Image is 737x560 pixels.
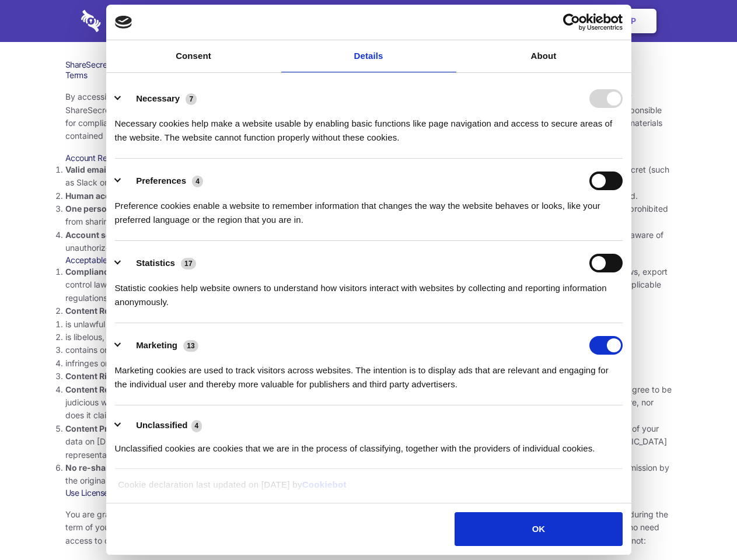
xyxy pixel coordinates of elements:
[65,265,672,304] li: Your use of the Sharesecret must not violate any applicable laws, including copyright or trademar...
[65,190,672,202] li: Only human beings may create accounts. “Bot” accounts — those created by software, in an automate...
[65,229,672,255] li: You are responsible for your own account security, including the security of your Sharesecret acc...
[65,370,672,383] li: You agree that you will use Sharesecret only to secure and share content that you have the right ...
[115,254,204,272] button: Statistics (17)
[65,70,672,80] h3: Terms
[115,272,623,309] div: Statistic cookies help website owners to understand how visitors interact with websites by collec...
[521,13,623,31] a: Usercentrics Cookiebot - opens in a new window
[191,420,202,432] span: 4
[65,461,672,488] li: If you were the recipient of a Sharesecret link, you agree not to re-share it with anyone else, u...
[65,384,159,394] strong: Content Responsibility.
[65,153,672,163] h3: Account Requirements
[65,90,672,143] p: By accessing the Sharesecret web application at and any other related services, apps and software...
[136,93,180,103] label: Necessary
[65,318,672,331] li: is unlawful or promotes unlawful activities
[65,267,242,276] strong: Compliance with local laws and regulations.
[65,371,128,381] strong: Content Rights.
[136,340,177,350] label: Marketing
[65,230,136,240] strong: Account security.
[183,340,198,352] span: 13
[115,433,623,456] div: Unclassified cookies are cookies that we are in the process of classifying, together with the pro...
[65,164,111,174] strong: Valid email.
[456,40,631,72] a: About
[81,10,181,32] img: logo-wordmark-white-trans-d4663122ce5f474addd5e946df7df03e33cb6a1c49d2221995e7729f52c070b2.svg
[65,255,672,265] h3: Acceptable Use
[115,355,623,391] div: Marketing cookies are used to track visitors across websites. The intention is to display ads tha...
[115,336,206,355] button: Marketing (13)
[65,331,672,344] li: is libelous, defamatory, or fraudulent
[65,423,131,433] strong: Content Privacy.
[65,344,672,356] li: contains or installs any active malware or exploits, or uses our platform for exploit delivery (s...
[65,508,672,547] p: You are granted permission to use the [DEMOGRAPHIC_DATA] services, subject to these terms of serv...
[65,202,672,229] li: You are not allowed to share account credentials. Each account is dedicated to the individual who...
[136,176,186,185] label: Preferences
[115,190,623,227] div: Preference cookies enable a website to remember information that changes the way the website beha...
[106,40,281,72] a: Consent
[65,60,672,70] h1: ShareSecret Terms of Service
[65,304,672,370] li: You agree NOT to use Sharesecret to upload or share content that:
[65,463,125,473] strong: No re-sharing.
[65,422,672,461] li: You understand that [DEMOGRAPHIC_DATA] or it’s representatives have no ability to retrieve the pl...
[65,163,672,190] li: You must provide a valid email address, either directly, or through approved third-party integrat...
[455,512,622,546] button: OK
[65,488,672,498] h3: Use License
[473,3,527,39] a: Contact
[65,383,672,422] li: You are solely responsible for the content you share on Sharesecret, and with the people you shar...
[109,478,628,501] div: Cookie declaration last updated on [DATE] by
[192,176,203,187] span: 4
[281,40,456,72] a: Details
[65,357,672,370] li: infringes on any proprietary right of any party, including patent, trademark, trade secret, copyr...
[181,258,196,269] span: 17
[529,3,580,39] a: Login
[65,306,151,316] strong: Content Restrictions.
[115,108,623,145] div: Necessary cookies help make a website usable by enabling basic functions like page navigation and...
[65,204,165,213] strong: One person per account.
[115,16,132,29] img: logo
[115,418,209,433] button: Unclassified (4)
[115,171,211,190] button: Preferences (4)
[186,93,197,105] span: 7
[302,480,347,489] a: Cookiebot
[65,191,136,201] strong: Human accounts.
[115,89,204,108] button: Necessary (7)
[343,3,393,39] a: Pricing
[136,258,175,268] label: Statistics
